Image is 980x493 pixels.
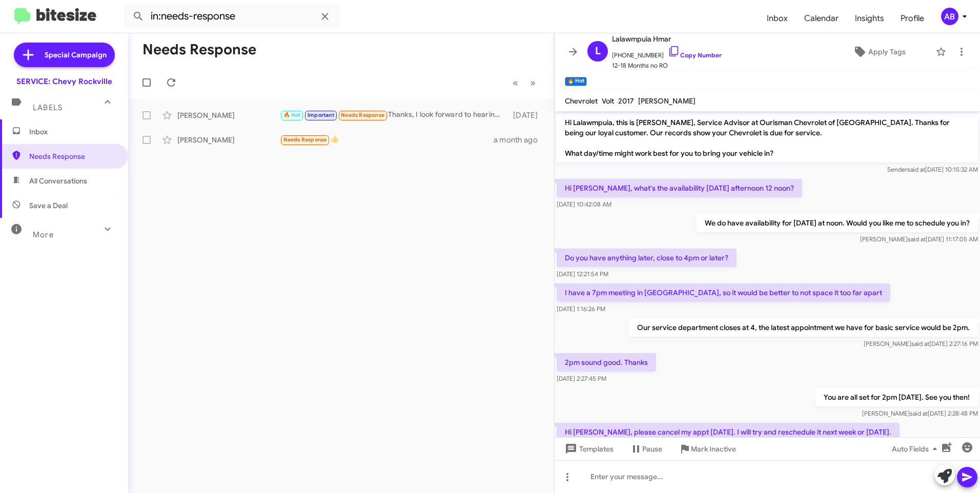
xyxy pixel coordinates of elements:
[524,72,542,93] button: Next
[638,96,696,106] span: [PERSON_NAME]
[670,440,744,458] button: Mark Inactive
[862,409,978,417] span: [PERSON_NAME] [DATE] 2:28:48 PM
[759,4,796,33] a: Inbox
[847,4,892,33] a: Insights
[557,249,737,267] p: Do you have anything later, close to 4pm or later?
[618,96,634,106] span: 2017
[555,440,622,458] button: Templates
[565,77,587,86] small: 🔥 Hot
[908,235,926,243] span: said at
[506,72,524,93] button: Previous
[860,235,978,243] span: [PERSON_NAME] [DATE] 11:17:05 AM
[910,409,928,417] span: said at
[557,179,802,197] p: Hi [PERSON_NAME], what's the availability [DATE] afternoon 12 noon?
[563,440,614,458] span: Templates
[557,375,606,382] span: [DATE] 2:27:45 PM
[283,112,301,118] span: 🔥 Hot
[530,76,536,89] span: »
[124,4,339,29] input: Search
[142,42,256,58] h1: Needs Response
[29,127,116,137] span: Inbox
[668,51,722,59] a: Copy Number
[508,110,546,120] div: [DATE]
[864,340,978,347] span: [PERSON_NAME] [DATE] 2:27:16 PM
[868,43,906,61] span: Apply Tags
[29,151,116,161] span: Needs Response
[557,283,890,302] p: I have a 7pm meeting in [GEOGRAPHIC_DATA], so it would be better to not space it too far apart
[557,423,900,441] p: Hi [PERSON_NAME], please cancel my appt [DATE]. I will try and reschedule it next week or [DATE].
[507,72,542,93] nav: Page navigation example
[932,8,969,25] button: AB
[941,8,958,25] div: AB
[595,43,601,59] span: L
[612,60,722,71] span: 12-18 Months no RO
[697,214,978,232] p: We do have availability for [DATE] at noon. Would you like me to schedule you in?
[642,440,662,458] span: Pause
[892,4,932,33] a: Profile
[602,96,614,106] span: Volt
[308,112,334,118] span: Important
[565,96,598,106] span: Chevrolet
[557,305,605,313] span: [DATE] 1:16:26 PM
[612,45,722,60] span: [PHONE_NUMBER]
[45,50,107,60] span: Special Campaign
[280,109,508,121] div: Thanks, I look forward to hearing from them.
[629,318,978,337] p: Our service department closes at 4, the latest appointment we have for basic service would be 2pm.
[33,230,54,239] span: More
[557,113,978,162] p: Hi Lalawmpuia, this is [PERSON_NAME], Service Advisor at Ourisman Chevrolet of [GEOGRAPHIC_DATA]....
[29,200,68,211] span: Save a Deal
[494,135,546,145] div: a month ago
[341,112,384,118] span: Needs Response
[557,200,611,208] span: [DATE] 10:42:08 AM
[29,176,87,186] span: All Conversations
[177,110,280,120] div: [PERSON_NAME]
[907,166,925,173] span: said at
[283,136,327,143] span: Needs Response
[884,440,949,458] button: Auto Fields
[827,43,931,61] button: Apply Tags
[622,440,670,458] button: Pause
[513,76,518,89] span: «
[16,76,112,87] div: SERVICE: Chevy Rockville
[14,43,115,67] a: Special Campaign
[557,270,608,278] span: [DATE] 12:21:54 PM
[177,135,280,145] div: [PERSON_NAME]
[892,440,941,458] span: Auto Fields
[911,340,929,347] span: said at
[796,4,847,33] a: Calendar
[815,388,978,406] p: You are all set for 2pm [DATE]. See you then!
[887,166,978,173] span: Sender [DATE] 10:15:32 AM
[557,353,656,372] p: 2pm sound good. Thanks
[280,134,494,146] div: 👍
[612,33,722,45] span: Lalawmpuia Hmar
[691,440,736,458] span: Mark Inactive
[33,103,63,112] span: Labels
